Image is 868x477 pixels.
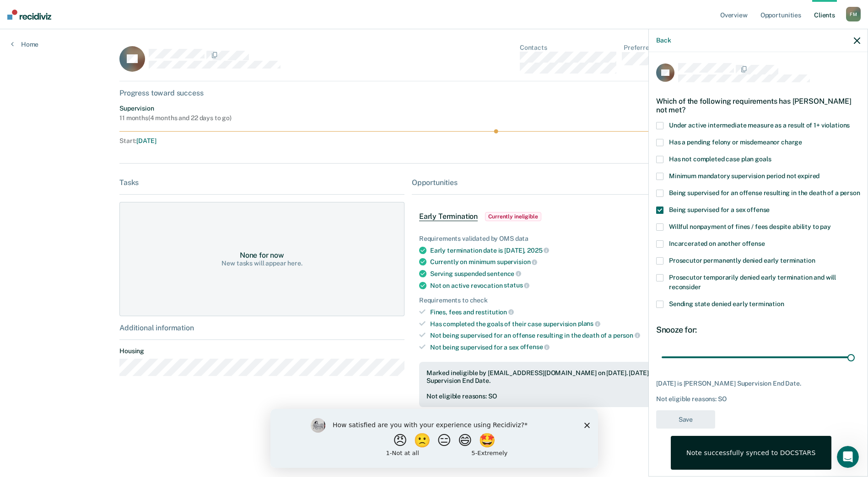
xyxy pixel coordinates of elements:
div: Not being supervised for a sex [430,343,741,351]
div: Not being supervised for an offense resulting in the death of a [430,331,741,339]
div: Which of the following requirements has [PERSON_NAME] not met? [656,90,860,122]
span: restitution [475,308,514,316]
span: offense [520,343,550,350]
div: Not eligible reasons: SO [656,395,860,403]
div: Opportunities [412,178,749,187]
span: 2025 [527,247,549,254]
span: Being supervised for an offense resulting in the death of a person [669,189,860,196]
div: Progress toward success [119,89,749,97]
div: Not eligible reasons: SO [426,392,734,400]
span: plans [578,320,600,327]
div: Currently on minimum [430,258,741,266]
span: [DATE] [136,137,156,144]
span: Incarcerated on another offense [669,240,765,247]
span: Willful nonpayment of fines / fees despite ability to pay [669,223,831,230]
dt: Housing [119,347,404,355]
dt: Contacts [520,44,616,52]
iframe: Intercom live chat [837,446,859,468]
span: Has a pending felony or misdemeanor charge [669,138,802,146]
div: Fines, fees and [430,308,741,316]
div: [DATE] is [PERSON_NAME] Supervision End Date. [656,380,860,387]
span: Currently ineligible [485,212,541,221]
div: New tasks will appear here. [221,260,302,267]
span: supervision [497,258,537,265]
div: Not on active revocation [430,281,741,290]
span: Minimum mandatory supervision period not expired [669,172,819,180]
div: Additional information [119,323,404,332]
img: Recidiviz [7,10,51,20]
span: Prosecutor permanently denied early termination [669,257,815,264]
div: Supervision [119,105,232,112]
button: Save [656,410,715,429]
span: Has not completed case plan goals [669,155,771,163]
div: Serving suspended [430,270,741,278]
span: person [613,332,640,339]
div: None for now [240,251,284,260]
span: Prosecutor temporarily denied early termination and will reconsider [669,274,836,291]
span: Under active intermediate measure as a result of 1+ violations [669,122,850,129]
span: Early Termination [419,212,478,221]
div: Snooze for: [656,325,860,335]
iframe: Survey by Kim from Recidiviz [270,409,598,468]
div: F M [846,7,861,21]
dt: Preferred Name [624,44,682,52]
div: Early termination date is [DATE], [430,246,741,254]
span: Sending state denied early termination [669,300,784,307]
div: End : [438,137,749,145]
span: Being supervised for a sex offense [669,206,770,213]
div: Start : [119,137,434,145]
div: Tasks [119,178,404,187]
div: Requirements validated by OMS data [419,235,741,243]
div: Note successfully synced to DOCSTARS [686,449,816,457]
div: Requirements to check [419,297,741,304]
span: sentence [487,270,521,277]
div: 11 months ( 4 months and 22 days to go ) [119,114,232,122]
div: Marked ineligible by [EMAIL_ADDRESS][DOMAIN_NAME] on [DATE]. [DATE] is [PERSON_NAME] Supervision ... [426,369,734,385]
span: status [504,281,529,289]
a: Home [11,40,38,48]
div: Has completed the goals of their case supervision [430,320,741,328]
button: Back [656,37,671,44]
